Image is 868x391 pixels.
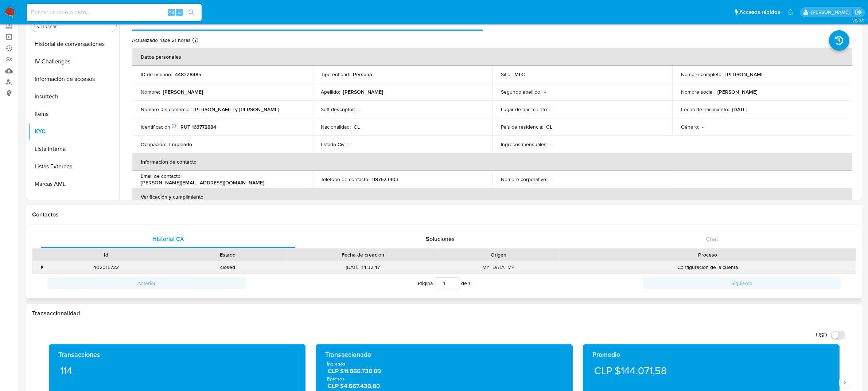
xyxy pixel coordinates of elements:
div: MY_DATA_MP [438,261,559,273]
p: - [544,89,546,95]
p: Ocupación : [141,141,166,148]
p: [PERSON_NAME] [717,89,758,95]
div: Origen [443,251,554,258]
button: Items [28,105,119,123]
p: - [351,141,352,148]
p: Estado Civil : [321,141,348,148]
p: Nombre social : [681,89,715,95]
p: Fecha de nacimiento : [681,106,729,113]
h1: Contactos [32,211,856,218]
p: Empleado [169,141,192,148]
div: Fecha de creación [293,251,433,258]
a: Salir [855,8,863,16]
p: - [550,176,552,183]
p: 987623903 [372,176,398,183]
span: 3.156.0 [852,17,864,23]
p: País de residencia : [501,124,543,130]
div: 402015722 [45,261,167,273]
p: Tipo entidad : [321,71,350,78]
p: Sitio : [501,71,511,78]
p: CL [546,124,552,130]
p: - [702,124,704,130]
div: • [41,264,43,271]
p: Email de contacto : [141,173,182,179]
p: paloma.falcondesoto@mercadolibre.cl [811,9,852,16]
p: Soft descriptor : [321,106,355,113]
p: Identificación : [141,124,178,130]
button: Anterior [47,277,246,289]
p: Género : [681,124,699,130]
p: - [550,141,552,148]
p: [PERSON_NAME] [343,89,383,95]
span: Alt [168,9,174,16]
p: Nombre corporativo : [501,176,547,183]
span: Página de [418,277,471,289]
th: Verificación y cumplimiento [132,188,852,206]
button: search-icon [184,7,199,17]
p: RUT 163772884 [180,124,216,130]
div: Proceso [564,251,851,258]
button: Información de accesos [28,70,119,88]
button: Listas Externas [28,158,119,175]
p: - [551,106,552,113]
span: Historial CX [152,235,184,243]
p: Actualizado hace 21 horas [132,37,191,44]
div: Id [50,251,161,258]
p: MLC [514,71,525,78]
button: Historial de conversaciones [28,35,119,53]
p: [PERSON_NAME] y [PERSON_NAME] [194,106,279,113]
span: Soluciones [426,235,455,243]
a: Notificaciones [787,9,794,15]
th: Información de contacto [132,153,852,171]
p: CL [354,124,360,130]
p: Ingresos mensuales : [501,141,548,148]
p: ID de usuario : [141,71,172,78]
p: Nacionalidad : [321,124,351,130]
p: [DATE] [732,106,747,113]
div: Estado [172,251,283,258]
p: [PERSON_NAME] [725,71,766,78]
button: Marcas AML [28,175,119,193]
button: Buscar [34,23,40,29]
p: [PERSON_NAME][EMAIL_ADDRESS][DOMAIN_NAME] [141,179,264,186]
p: 448328485 [175,71,201,78]
p: Segundo apellido : [501,89,541,95]
span: s [178,9,180,16]
div: closed [167,261,288,273]
div: [DATE] 14:32:47 [288,261,438,273]
span: Accesos rápidos [739,8,780,16]
button: KYC [28,123,119,140]
p: - [358,106,359,113]
button: Lista Interna [28,140,119,158]
p: Lugar de nacimiento : [501,106,548,113]
p: [PERSON_NAME] [163,89,203,95]
div: Configuración de la cuenta [559,261,856,273]
p: Teléfono de contacto : [321,176,369,183]
button: Insurtech [28,88,119,105]
span: Chat [706,235,718,243]
button: IV Challenges [28,53,119,70]
p: Nombre del comercio : [141,106,191,113]
p: Apellido : [321,89,340,95]
button: Perfiles [28,193,119,210]
input: Buscar usuario o caso... [27,8,202,17]
h1: Transaccionalidad [32,310,856,317]
input: Buscar [41,23,113,30]
p: Persona [353,71,372,78]
th: Datos personales [132,48,852,66]
p: Nombre completo : [681,71,723,78]
span: 1 [469,279,471,287]
p: Nombre : [141,89,160,95]
button: Siguiente [643,277,841,289]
